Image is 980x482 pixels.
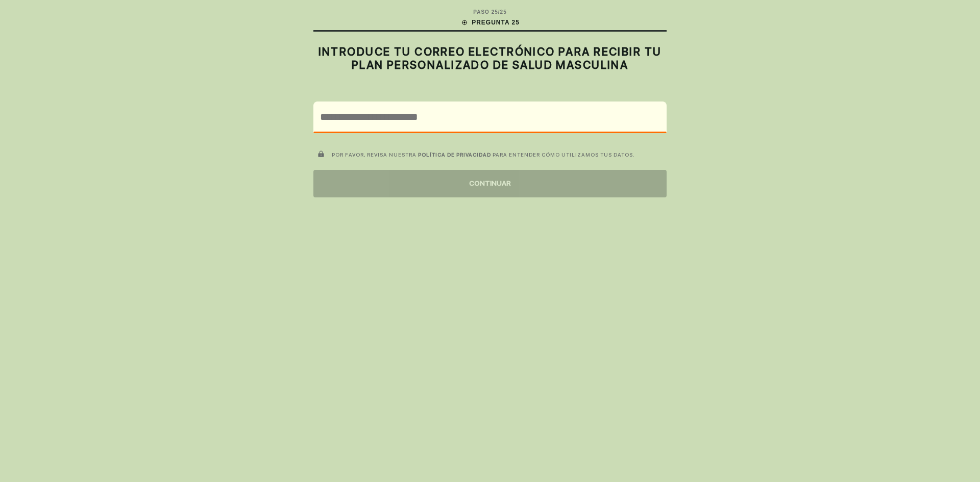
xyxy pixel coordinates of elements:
[418,151,491,158] a: POLÍTICA DE PRIVACIDAD
[460,18,520,27] div: PREGUNTA 25
[313,170,667,197] div: CONTINUAR
[313,45,667,72] h2: INTRODUCE TU CORREO ELECTRÓNICO PARA RECIBIR TU PLAN PERSONALIZADO DE SALUD MASCULINA
[473,8,506,16] div: PASO 25 / 25
[332,151,635,158] span: POR FAVOR, REVISA NUESTRA PARA ENTENDER CÓMO UTILIZAMOS TUS DATOS.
